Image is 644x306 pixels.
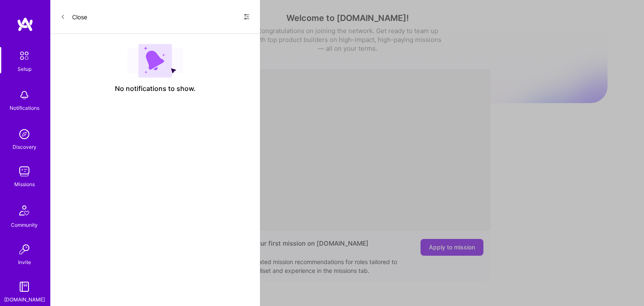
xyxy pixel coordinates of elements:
div: Notifications [10,104,39,112]
img: discovery [16,126,33,143]
img: teamwork [16,163,33,180]
div: Invite [18,258,31,267]
img: logo [17,17,34,32]
img: setup [16,47,33,65]
img: guide book [16,278,33,295]
span: No notifications to show. [115,84,196,93]
div: Missions [14,180,35,189]
div: [DOMAIN_NAME] [4,295,45,304]
button: Close [60,10,87,23]
img: Invite [16,241,33,258]
img: Community [14,200,34,220]
img: bell [16,87,33,104]
img: empty [127,44,183,78]
div: Setup [18,65,31,73]
div: Discovery [13,143,36,151]
div: Community [11,220,38,229]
